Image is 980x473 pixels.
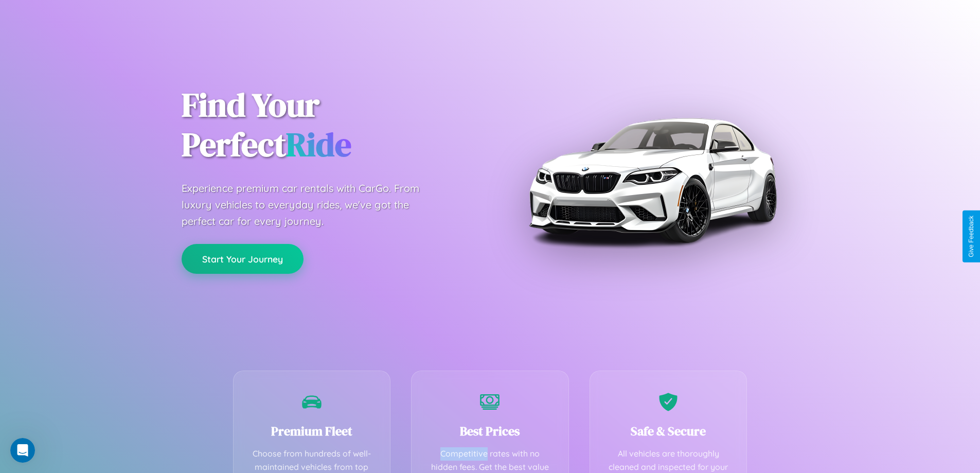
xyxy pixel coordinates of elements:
iframe: Intercom live chat [10,438,35,463]
span: Ride [286,122,351,167]
img: Premium BMW car rental vehicle [524,51,781,309]
h3: Premium Fleet [249,423,375,440]
h3: Safe & Secure [605,423,732,440]
h1: Find Your Perfect [182,85,475,165]
button: Start Your Journey [182,244,304,274]
p: Experience premium car rentals with CarGo. From luxury vehicles to everyday rides, we've got the ... [182,180,439,230]
div: Give Feedback [968,216,975,257]
h3: Best Prices [427,423,553,440]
